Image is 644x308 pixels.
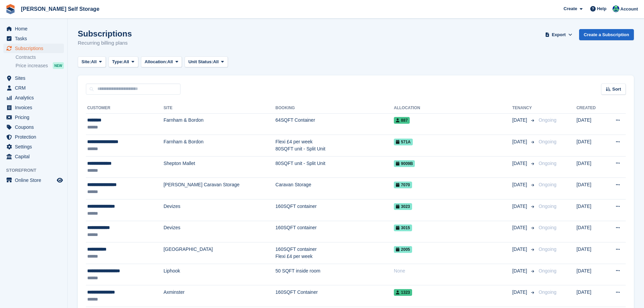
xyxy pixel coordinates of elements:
[394,182,412,188] span: 7070
[539,289,556,295] span: Ongoing
[15,83,55,93] span: CRM
[16,54,64,61] a: Contracts
[597,5,606,12] span: Help
[145,58,167,65] span: Allocation:
[276,103,394,114] th: Booking
[613,5,619,12] img: Jenna Kennedy
[394,203,412,210] span: 3023
[6,167,67,174] span: Storefront
[576,156,605,178] td: [DATE]
[620,6,638,13] span: Account
[15,103,55,112] span: Invoices
[15,142,55,151] span: Settings
[512,203,528,210] span: [DATE]
[3,93,64,102] a: menu
[164,199,276,221] td: Devizes
[276,178,394,199] td: Caravan Storage
[394,289,412,296] span: 1323
[3,122,64,132] a: menu
[512,267,528,275] span: [DATE]
[512,103,536,114] th: Tenancy
[539,161,556,166] span: Ongoing
[576,199,605,221] td: [DATE]
[3,34,64,43] a: menu
[15,34,55,43] span: Tasks
[512,160,528,167] span: [DATE]
[3,24,64,33] a: menu
[56,176,64,184] a: Preview store
[123,58,129,65] span: All
[3,142,64,151] a: menu
[3,103,64,112] a: menu
[78,29,132,38] h1: Subscriptions
[512,246,528,253] span: [DATE]
[576,285,605,307] td: [DATE]
[112,58,124,65] span: Type:
[15,73,55,83] span: Sites
[16,63,48,69] span: Price increases
[164,103,276,114] th: Site
[579,29,634,40] a: Create a Subscription
[188,58,213,65] span: Unit Status:
[539,182,556,187] span: Ongoing
[276,135,394,157] td: Flexi £4 per week 80SQFT unit - Split Unit
[185,56,228,68] button: Unit Status: All
[78,56,106,68] button: Site: All
[78,39,132,47] p: Recurring billing plans
[276,199,394,221] td: 160SQFT container
[15,175,55,185] span: Online Store
[164,178,276,199] td: [PERSON_NAME] Caravan Storage
[15,132,55,142] span: Protection
[16,62,64,69] a: Price increases NEW
[276,242,394,264] td: 160SQFT container Flexi £4 per week
[394,267,512,275] div: None
[3,175,64,185] a: menu
[539,117,556,123] span: Ongoing
[15,113,55,122] span: Pricing
[213,58,219,65] span: All
[164,242,276,264] td: [GEOGRAPHIC_DATA]
[539,268,556,274] span: Ongoing
[539,225,556,230] span: Ongoing
[18,3,102,15] a: [PERSON_NAME] Self Storage
[612,86,621,93] span: Sort
[15,122,55,132] span: Coupons
[576,178,605,199] td: [DATE]
[576,264,605,285] td: [DATE]
[81,58,91,65] span: Site:
[15,93,55,102] span: Analytics
[576,242,605,264] td: [DATE]
[539,139,556,144] span: Ongoing
[15,24,55,33] span: Home
[3,152,64,161] a: menu
[3,44,64,53] a: menu
[164,113,276,135] td: Farnham & Bordon
[15,44,55,53] span: Subscriptions
[53,62,64,69] div: NEW
[3,113,64,122] a: menu
[3,83,64,93] a: menu
[167,58,173,65] span: All
[512,117,528,124] span: [DATE]
[564,5,577,12] span: Create
[512,181,528,188] span: [DATE]
[512,224,528,231] span: [DATE]
[3,73,64,83] a: menu
[109,56,138,68] button: Type: All
[394,246,412,253] span: 2005
[394,103,512,114] th: Allocation
[512,289,528,296] span: [DATE]
[276,156,394,178] td: 80SQFT unit - Split Unit
[544,29,574,40] button: Export
[164,221,276,242] td: Devizes
[164,285,276,307] td: Axminster
[86,103,164,114] th: Customer
[164,135,276,157] td: Farnham & Bordon
[394,117,410,124] span: 887
[141,56,182,68] button: Allocation: All
[576,103,605,114] th: Created
[576,135,605,157] td: [DATE]
[164,264,276,285] td: Liphook
[276,264,394,285] td: 50 SQFT inside room
[576,221,605,242] td: [DATE]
